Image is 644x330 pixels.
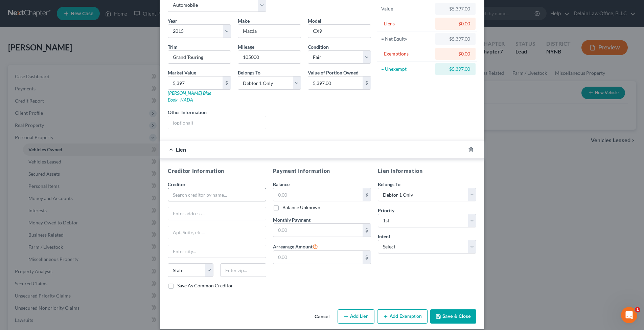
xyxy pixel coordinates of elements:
[168,109,207,116] label: Other Information
[238,18,250,24] span: Make
[168,167,266,175] h5: Creditor Information
[381,36,432,42] div: = Net Equity
[168,90,211,103] a: [PERSON_NAME] Blue Book
[378,207,394,213] span: Priority
[168,226,266,239] input: Apt, Suite, etc...
[238,43,254,50] label: Mileage
[378,233,390,240] label: Intent
[168,188,266,201] input: Search creditor by name...
[308,17,321,24] label: Model
[363,76,371,89] div: $
[381,50,432,57] div: - Exemptions
[177,282,233,289] label: Save As Common Creditor
[273,242,318,250] label: Arrearage Amount
[168,51,231,64] input: ex. LS, LT, etc
[180,97,193,103] a: NADA
[273,216,310,223] label: Monthly Payment
[168,207,266,220] input: Enter address...
[377,309,428,324] button: Add Exemption
[168,245,266,258] input: Enter city...
[168,76,223,89] input: 0.00
[363,224,371,237] div: $
[441,20,470,27] div: $0.00
[282,204,320,211] label: Balance Unknown
[238,51,301,64] input: --
[381,5,432,12] div: Value
[441,36,470,42] div: $5,397.00
[441,5,470,12] div: $5,397.00
[308,69,359,76] label: Value of Portion Owned
[273,188,363,201] input: 0.00
[635,307,640,312] span: 1
[273,251,363,264] input: 0.00
[621,307,637,323] iframe: Intercom live chat
[381,66,432,72] div: = Unexempt
[308,43,329,50] label: Condition
[441,66,470,72] div: $5,397.00
[363,251,371,264] div: $
[273,224,363,237] input: 0.00
[168,69,196,76] label: Market Value
[168,43,178,50] label: Trim
[378,167,476,175] h5: Lien Information
[220,263,266,277] input: Enter zip...
[273,167,371,175] h5: Payment Information
[381,20,432,27] div: - Liens
[378,181,400,187] span: Belongs To
[338,309,374,324] button: Add Lien
[430,309,476,324] button: Save & Close
[308,25,371,38] input: ex. Altima
[168,116,266,129] input: (optional)
[308,76,363,89] input: 0.00
[363,188,371,201] div: $
[168,181,186,187] span: Creditor
[238,25,301,38] input: ex. Nissan
[168,17,177,24] label: Year
[273,181,290,188] label: Balance
[176,146,186,153] span: Lien
[441,50,470,57] div: $0.00
[309,310,335,324] button: Cancel
[223,76,231,89] div: $
[238,70,260,75] span: Belongs To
